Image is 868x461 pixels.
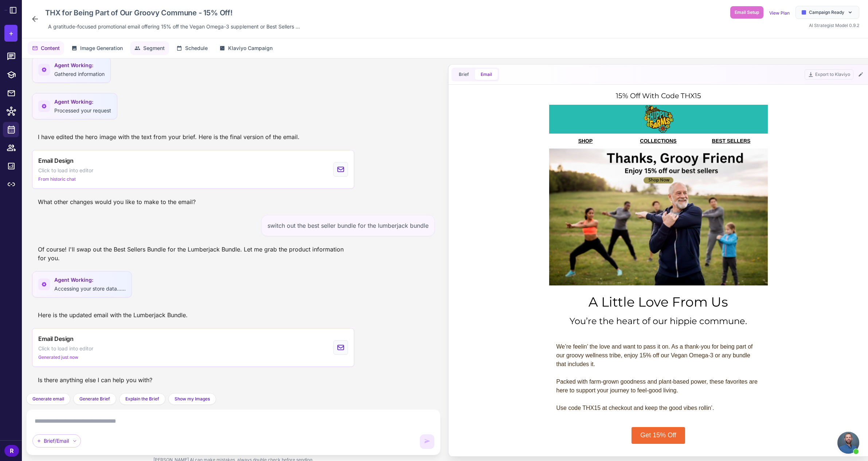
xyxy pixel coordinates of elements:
span: Processed your request [54,107,111,114]
div: Is there anything else I can help you with? [32,373,158,387]
span: Accessing your store data...... [54,285,126,292]
h1: 15% Off With Code THX15 [93,4,304,14]
div: What other changes would you like to make to the email? [32,195,202,209]
span: Explain the Brief [125,396,159,402]
img: Vegan Omega-3 [93,367,158,433]
button: Email [475,69,498,80]
button: Email Setup [730,6,763,19]
span: Klaviyo Campaign [228,44,273,52]
div: You’re the heart of our hippie commune. [89,227,308,240]
span: Agent Working: [54,276,126,284]
button: Content [28,41,64,55]
span: From historic chat [38,176,76,183]
span: Email Design [38,156,74,165]
span: Generate email [32,396,64,402]
button: Klaviyo Campaign [215,41,277,55]
button: Generate email [26,393,70,405]
div: Brief/Email [32,434,81,447]
span: Segment [143,44,165,52]
span: Email Setup [735,9,759,16]
button: Show my Images [168,393,216,405]
button: Schedule [172,41,212,55]
span: Schedule [185,44,208,52]
span: Image Generation [80,44,123,52]
button: Brief [453,69,475,80]
span: Show my Images [175,396,210,402]
button: Explain the Brief [119,393,165,405]
span: Agent Working: [54,98,111,106]
div: Click to edit description [45,21,303,32]
span: Generate Brief [79,396,110,402]
div: Click to edit campaign name [42,6,303,20]
span: Agent Working: [54,61,105,69]
img: Hippie Farms Logo [171,17,226,46]
span: Content [41,44,60,52]
div: Open chat [837,432,859,454]
span: Click to load into editor [38,345,93,353]
div: A Little Love From Us [89,205,308,223]
img: Secret Agent Bundle [238,367,304,433]
span: Generated just now [38,354,78,361]
span: Click to load into editor [38,166,93,174]
button: Edit Email [856,70,865,79]
span: + [9,28,13,39]
a: COLLECTIONS [180,50,216,56]
a: Get 15% Off [171,339,225,356]
div: switch out the best seller bundle for the lumberjack bundle [261,215,435,236]
img: Lumberjack Bundle [165,367,231,433]
div: I have edited the hero image with the text from your brief. Here is the final version of the email. [32,130,305,144]
span: Gathered information [54,71,105,77]
div: Here is the updated email with the Lumberjack Bundle. [32,308,193,322]
div: We’re feelin’ the love and want to pass it on. As a thank-you for being part of our groovy wellne... [96,255,300,325]
span: Email Design [38,334,74,343]
button: + [4,25,17,42]
button: Segment [130,41,169,55]
button: Export to Klaviyo [805,69,853,80]
a: SHOP [118,50,133,56]
div: R [4,445,19,457]
button: Generate Brief [73,393,116,405]
span: AI Strategist Model 0.9.2 [809,23,859,28]
a: View Plan [769,10,790,16]
button: Image Generation [67,41,127,55]
span: A gratitude-focused promotional email offering 15% off the Vegan Omega-3 supplement or Best Selle... [48,23,300,31]
span: Campaign Ready [809,9,844,16]
div: Of course! I'll swap out the Best Sellers Bundle for the Lumberjack Bundle. Let me grab the produ... [32,242,354,265]
img: A group of diverse individuals exercising outdoors, with the text 'Thanks, Groovy Friend. Enjoy 1... [89,61,308,198]
a: BEST SELLERS [252,50,290,56]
